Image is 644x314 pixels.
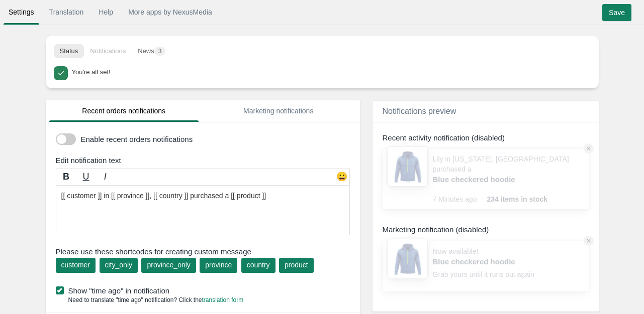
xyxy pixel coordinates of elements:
textarea: [[ customer ]] in [[ province ]], [[ country ]] purchased a [[ product ]] [56,185,350,235]
div: Need to translate "time ago" notification? Click the [56,296,244,304]
div: province_only [147,260,190,270]
div: customer [61,260,90,270]
span: Notifications preview [383,107,456,115]
u: U [82,172,89,182]
label: Enable recent orders notifications [81,134,347,144]
div: city_only [105,260,132,270]
input: Save [602,4,631,21]
a: Help [94,3,118,21]
div: Now available! Grab yours until it runs out again [433,246,538,286]
a: Marketing notifications [204,100,353,122]
div: 😀 [334,171,349,186]
a: More apps by NexusMedia [123,3,217,21]
a: Blue checkered hoodie [433,174,538,185]
a: Translation [44,3,89,21]
span: 234 items in stock [487,194,547,204]
div: product [285,260,308,270]
div: Edit notification text [48,155,362,166]
span: Please use these shortcodes for creating custom message [56,246,350,257]
i: I [104,172,107,182]
span: 3 [154,47,166,56]
a: Recent orders notifications [49,100,199,122]
a: Blue checkered hoodie [433,256,538,267]
b: B [63,172,69,182]
img: 80x80_sample.jpg [388,239,428,279]
div: province [205,260,232,270]
div: country [247,260,270,270]
div: Lily in [US_STATE], [GEOGRAPHIC_DATA] purchased a [433,154,584,194]
div: You're all set! [72,66,588,77]
img: 80x80_sample.jpg [388,146,428,187]
a: translation form [202,296,244,303]
button: News3 [132,44,171,58]
span: 7 Minutes ago [433,194,487,204]
label: Show "time ago" in notification [56,285,355,296]
a: Settings [4,3,39,21]
button: Status [54,44,84,58]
